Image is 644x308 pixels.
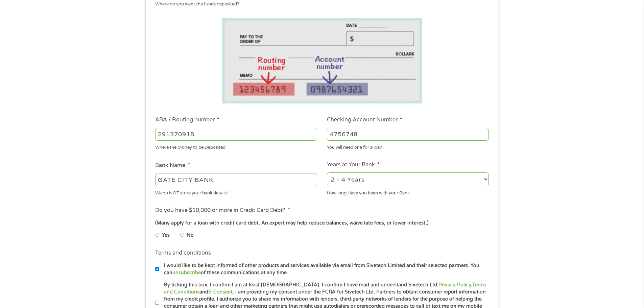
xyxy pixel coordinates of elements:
[327,128,489,141] input: 345634636
[159,262,491,277] label: I would like to be kept informed of other products and services available via email from Sivetech...
[208,289,233,295] a: E-Consent
[155,207,290,214] label: Do you have $10,000 or more in Credit Card Debt?
[155,1,484,8] div: Where do you want the funds deposited?
[155,162,190,169] label: Bank Name
[222,18,422,103] img: Routing number location
[155,219,488,227] div: (Many apply for a loan with credit card debt. An expert may help reduce balances, waive late fees...
[187,232,194,239] label: No
[155,142,317,151] div: Where the Money to be Deposited
[164,282,486,295] a: Terms and Conditions
[155,250,211,257] label: Terms and conditions
[327,187,489,196] div: How long Have you been with your Bank
[155,116,219,123] label: ABA / Routing number
[162,232,170,239] label: Yes
[155,128,317,141] input: 263177916
[327,116,402,123] label: Checking Account Number
[438,282,471,288] a: Privacy Policy
[172,270,201,276] a: unsubscribe
[327,161,380,168] label: Years at Your Bank
[327,142,489,151] div: You will need one for a loan.
[155,187,317,196] div: We do NOT store your bank details!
